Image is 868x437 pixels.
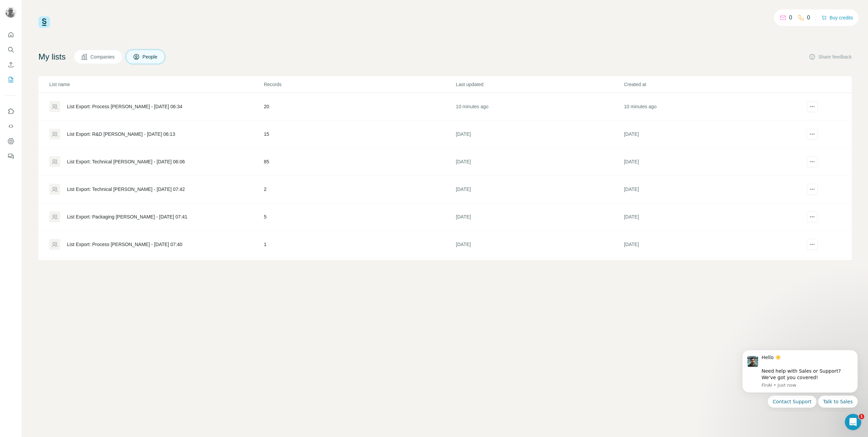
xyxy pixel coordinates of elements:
button: Use Surfe on LinkedIn [5,105,16,117]
td: [DATE] [455,203,623,231]
iframe: Intercom live chat [845,414,861,430]
button: Enrich CSV [5,59,16,71]
button: actions [807,184,818,195]
h4: My lists [38,51,66,62]
p: Last updated [456,81,623,88]
td: 20 [264,93,456,120]
td: 1 [264,231,456,258]
button: actions [807,129,818,140]
td: 10 minutes ago [623,93,791,120]
button: Quick start [5,29,16,41]
td: 85 [264,148,456,176]
div: List Export: Technical [PERSON_NAME] - [DATE] 07:42 [67,186,185,193]
div: List Export: R&D [PERSON_NAME] - [DATE] 06:13 [67,131,175,137]
div: List Export: Process [PERSON_NAME] - [DATE] 07:40 [67,241,182,248]
img: Avatar [5,7,16,18]
td: [DATE] [455,120,623,148]
td: [DATE] [623,176,791,203]
td: [DATE] [623,148,791,176]
td: [DATE] [623,231,791,258]
button: Share feedback [809,53,852,60]
button: Feedback [5,150,16,162]
div: List Export: Packaging [PERSON_NAME] - [DATE] 07:41 [67,213,187,220]
iframe: Intercom notifications message [732,344,868,412]
button: actions [807,211,818,222]
button: actions [807,101,818,112]
td: [DATE] [455,148,623,176]
td: [DATE] [623,203,791,231]
button: My lists [5,74,16,86]
span: 1 [859,414,864,419]
td: [DATE] [623,258,791,286]
td: 2 [264,176,456,203]
p: List name [49,81,263,88]
p: Records [264,81,455,88]
button: Search [5,44,16,56]
div: List Export: Technical [PERSON_NAME] - [DATE] 06:06 [67,158,185,165]
td: [DATE] [455,231,623,258]
div: List Export: Process [PERSON_NAME] - [DATE] 06:34 [67,103,182,110]
button: Dashboard [5,135,16,147]
td: [DATE] [623,120,791,148]
span: Companies [90,53,115,60]
span: People [143,53,158,60]
td: 5 [264,203,456,231]
td: 10 minutes ago [455,93,623,120]
button: actions [807,239,818,250]
p: 0 [789,14,792,22]
p: Created at [624,81,791,88]
td: 25 [264,258,456,286]
button: Buy credits [821,13,853,22]
button: Use Surfe API [5,120,16,132]
p: 0 [807,14,810,22]
td: 15 [264,120,456,148]
td: [DATE] [455,176,623,203]
td: [DATE] [455,258,623,286]
img: Surfe Logo [38,16,50,28]
button: actions [807,156,818,167]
